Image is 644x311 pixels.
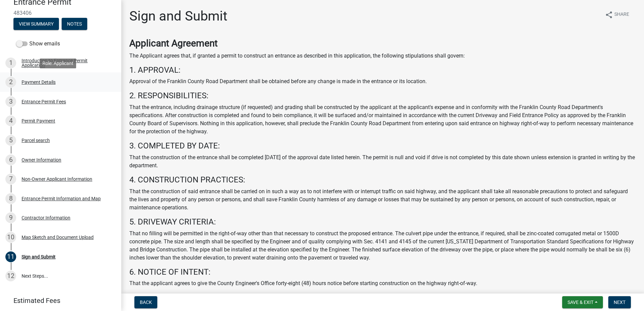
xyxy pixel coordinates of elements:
[129,279,636,287] p: That the applicant agrees to give the County Engineer's Office forty-eight (48) hours notice befo...
[40,59,76,68] div: Role: Applicant
[22,118,55,123] div: Permit Payment
[129,141,636,151] h4: 3. COMPLETED BY DATE:
[129,153,636,170] p: That the construction of the entrance shall be completed [DATE] of the approval date listed herei...
[134,296,157,308] button: Back
[22,196,101,201] div: Entrance Permit Information and Map
[62,18,87,30] button: Notes
[13,10,108,16] span: 483406
[5,232,16,243] div: 10
[140,300,152,305] span: Back
[5,115,16,126] div: 4
[5,58,16,68] div: 1
[568,300,593,305] span: Save & Exit
[614,11,629,19] span: Share
[5,174,16,184] div: 7
[600,8,635,21] button: shareShare
[13,22,59,27] wm-modal-confirm: Summary
[22,99,66,104] div: Entrance Permit Fees
[129,267,636,277] h4: 6. NOTICE OF INTENT:
[5,294,110,307] a: Estimated Fees
[5,251,16,262] div: 11
[129,52,636,60] p: The Applicant agrees that, if granted a permit to construct an entrance as described in this appl...
[22,215,70,220] div: Contractor Information
[129,103,636,136] p: That the entrance, including drainage structure (if requested) and grading shall be constructed b...
[614,300,625,305] span: Next
[129,8,227,24] h1: Sign and Submit
[22,138,50,143] div: Parcel search
[22,80,56,84] div: Payment Details
[22,158,61,162] div: Owner Information
[129,230,636,262] p: That no filling will be permitted in the right-of-way other than that necessary to construct the ...
[129,217,636,227] h4: 5. DRIVEWAY CRITERIA:
[129,77,636,85] p: Approval of the Franklin County Road Department shall be obtained before any change is made in th...
[62,22,87,27] wm-modal-confirm: Notes
[5,193,16,204] div: 8
[22,58,110,68] div: Introduction to Entrance Permit Application
[5,212,16,223] div: 9
[129,187,636,212] p: That the construction of said entrance shall be carried on in such a way as to not interfere with...
[5,135,16,146] div: 5
[5,154,16,165] div: 6
[22,177,92,181] div: Non-Owner Applicant Information
[16,40,60,48] label: Show emails
[129,175,636,185] h4: 4. CONSTRUCTION PRACTICES:
[5,271,16,281] div: 12
[5,96,16,107] div: 3
[562,296,603,308] button: Save & Exit
[22,254,56,259] div: Sign and Submit
[22,235,94,240] div: Map Sketch and Document Upload
[608,296,631,308] button: Next
[605,11,613,19] i: share
[129,65,636,75] h4: 1. APPROVAL:
[13,18,59,30] button: View Summary
[5,77,16,88] div: 2
[129,38,218,49] strong: Applicant Agreement
[129,91,636,101] h4: 2. RESPONSIBILITIES:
